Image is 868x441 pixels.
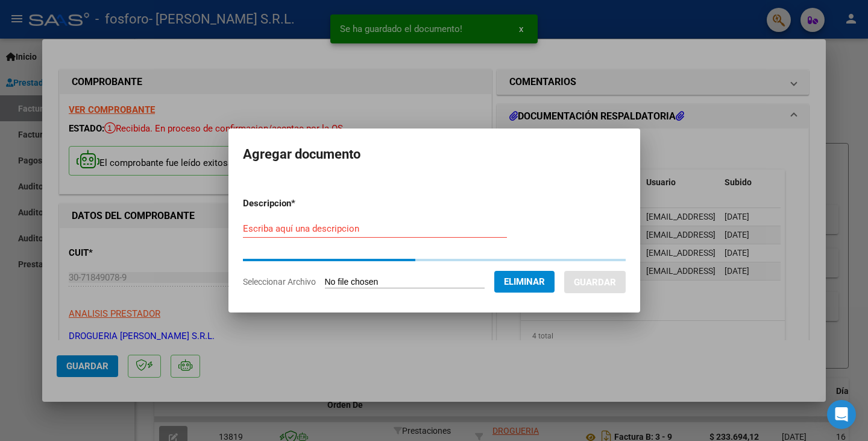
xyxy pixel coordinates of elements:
span: Seleccionar Archivo [243,277,316,287]
span: Eliminar [504,276,545,287]
button: Guardar [564,271,626,293]
p: Descripcion [243,197,358,211]
div: Open Intercom Messenger [827,400,856,429]
h2: Agregar documento [243,143,626,166]
button: Eliminar [494,271,555,293]
span: Guardar [574,277,616,288]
